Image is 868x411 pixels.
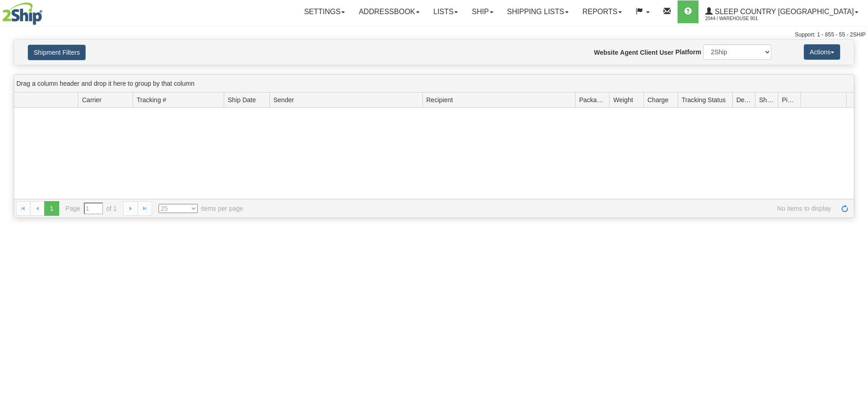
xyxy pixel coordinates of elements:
[837,201,852,216] a: Refresh
[2,31,866,39] div: Support: 1 - 855 - 55 - 2SHIP
[659,48,673,57] label: User
[782,95,797,104] span: Pickup Status
[736,95,751,104] span: Delivery Status
[137,95,166,104] span: Tracking #
[675,47,701,57] label: Platform
[699,0,865,23] a: Sleep Country [GEOGRAPHIC_DATA] 2044 / Warehouse 901
[28,45,86,60] button: Shipment Filters
[713,8,854,16] span: Sleep Country [GEOGRAPHIC_DATA]
[66,203,117,214] span: Page of 1
[465,0,500,23] a: Ship
[297,0,352,23] a: Settings
[705,14,774,23] span: 2044 / Warehouse 901
[82,95,102,104] span: Carrier
[273,95,294,104] span: Sender
[575,0,629,23] a: Reports
[620,48,638,57] label: Agent
[426,0,465,23] a: Lists
[159,204,243,213] span: items per page
[14,75,854,93] div: grid grouping header
[640,48,657,57] label: Client
[426,95,453,104] span: Recipient
[44,201,59,216] span: 1
[594,48,618,57] label: Website
[352,0,426,23] a: Addressbook
[613,95,633,104] span: Weight
[682,95,726,104] span: Tracking Status
[228,95,256,104] span: Ship Date
[759,95,774,104] span: Shipment Issues
[256,204,831,213] span: No items to display
[2,2,42,25] img: logo2044.jpg
[500,0,575,23] a: Shipping lists
[804,44,840,60] button: Actions
[579,95,606,104] span: Packages
[647,95,668,104] span: Charge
